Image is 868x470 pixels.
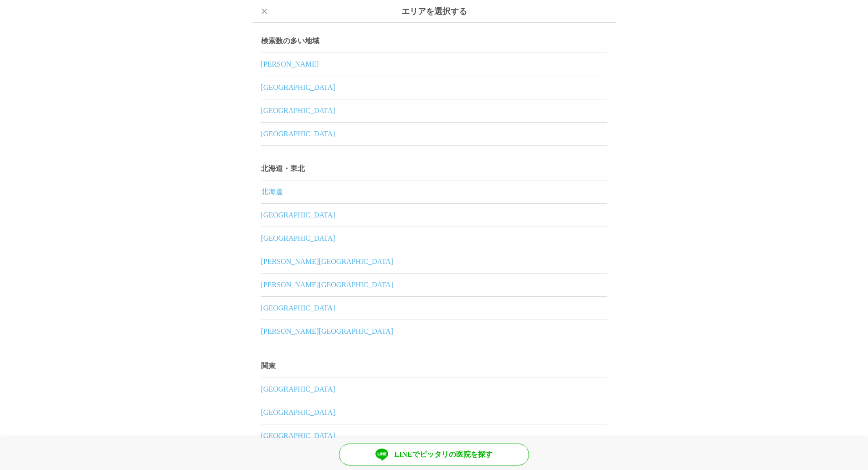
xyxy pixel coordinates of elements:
a: [PERSON_NAME][GEOGRAPHIC_DATA] [261,274,607,296]
a: [PERSON_NAME] [261,53,607,76]
a: [GEOGRAPHIC_DATA] [261,76,607,99]
a: [PERSON_NAME][GEOGRAPHIC_DATA] [261,320,607,343]
a: LINEでピッタリの医院を探す [339,444,529,465]
a: [GEOGRAPHIC_DATA] [261,123,607,145]
a: [GEOGRAPHIC_DATA] [261,424,607,447]
p: 検索数の多い地域 [261,30,319,52]
a: [GEOGRAPHIC_DATA] [261,99,607,122]
p: 北海道・東北 [261,157,305,180]
a: [PERSON_NAME][GEOGRAPHIC_DATA] [261,250,607,273]
a: [GEOGRAPHIC_DATA] [261,227,607,250]
p: 関東 [261,355,276,377]
a: [GEOGRAPHIC_DATA] [261,204,607,227]
a: [GEOGRAPHIC_DATA] [261,401,607,424]
a: 北海道 [261,181,607,203]
a: [GEOGRAPHIC_DATA] [261,297,607,320]
a: [GEOGRAPHIC_DATA] [261,378,607,401]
